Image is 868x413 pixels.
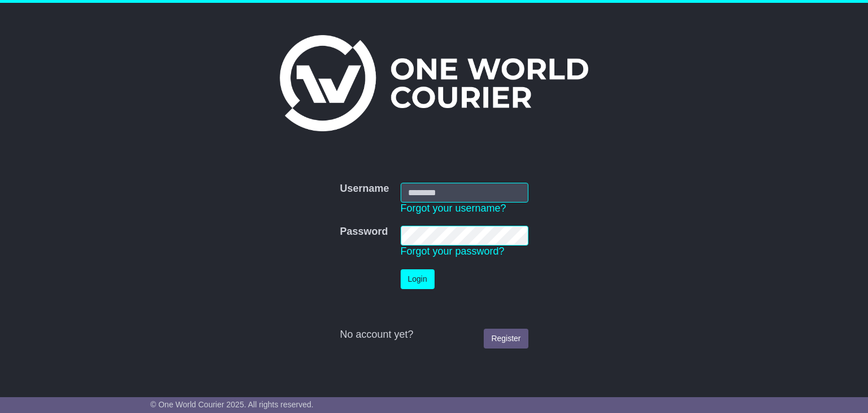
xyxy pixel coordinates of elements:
[401,203,506,214] a: Forgot your username?
[401,246,505,257] a: Forgot your password?
[401,269,435,289] button: Login
[340,329,528,341] div: No account yet?
[340,226,388,238] label: Password
[484,329,528,349] a: Register
[280,35,588,131] img: One World
[150,400,314,409] span: © One World Courier 2025. All rights reserved.
[340,183,389,195] label: Username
